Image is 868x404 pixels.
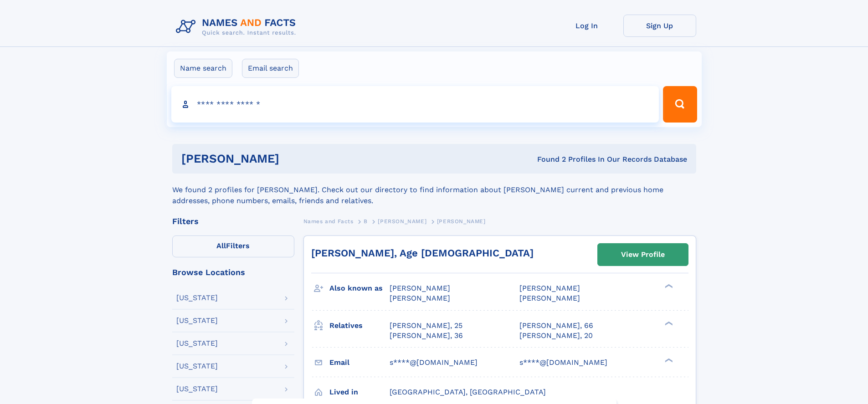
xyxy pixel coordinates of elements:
[171,86,659,123] input: search input
[311,247,534,259] a: [PERSON_NAME], Age [DEMOGRAPHIC_DATA]
[329,384,390,400] h3: Lived in
[176,317,218,324] div: [US_STATE]
[303,215,354,227] a: Names and Facts
[390,388,546,396] span: [GEOGRAPHIC_DATA], [GEOGRAPHIC_DATA]
[176,340,218,347] div: [US_STATE]
[623,15,696,37] a: Sign Up
[216,241,226,250] span: All
[598,244,688,266] a: View Profile
[519,294,580,302] span: [PERSON_NAME]
[378,215,426,227] a: [PERSON_NAME]
[181,153,408,164] h1: [PERSON_NAME]
[390,284,450,292] span: [PERSON_NAME]
[172,235,294,257] label: Filters
[663,86,697,123] button: Search Button
[408,154,687,164] div: Found 2 Profiles In Our Records Database
[550,15,623,37] a: Log In
[329,281,390,296] h3: Also known as
[242,59,299,78] label: Email search
[519,331,593,341] a: [PERSON_NAME], 20
[519,321,593,331] a: [PERSON_NAME], 66
[437,218,486,225] span: [PERSON_NAME]
[329,355,390,370] h3: Email
[176,294,218,302] div: [US_STATE]
[176,363,218,370] div: [US_STATE]
[621,244,665,265] div: View Profile
[663,283,673,289] div: ❯
[378,218,426,225] span: [PERSON_NAME]
[663,357,673,363] div: ❯
[174,59,232,78] label: Name search
[172,217,294,225] div: Filters
[364,218,368,225] span: B
[663,320,673,326] div: ❯
[172,174,696,206] div: We found 2 profiles for [PERSON_NAME]. Check out our directory to find information about [PERSON_...
[172,15,303,39] img: Logo Names and Facts
[519,284,580,292] span: [PERSON_NAME]
[176,385,218,393] div: [US_STATE]
[390,294,450,302] span: [PERSON_NAME]
[364,215,368,227] a: B
[390,331,463,341] a: [PERSON_NAME], 36
[329,318,390,333] h3: Relatives
[172,268,294,276] div: Browse Locations
[390,321,462,331] a: [PERSON_NAME], 25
